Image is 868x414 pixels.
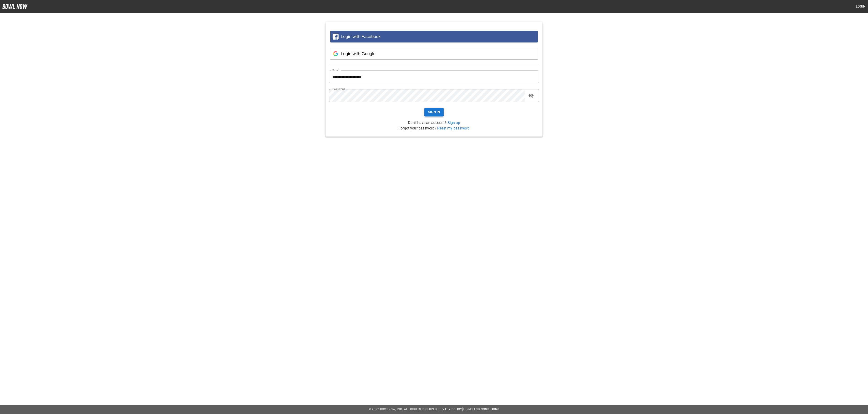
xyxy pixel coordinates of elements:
[2,4,27,9] img: logo
[341,34,381,39] span: Login with Facebook
[330,48,538,59] button: Login with Google
[329,126,539,131] p: Forgot your password?
[424,108,444,116] button: Sign In
[369,408,438,411] span: © 2022 BowlNow, Inc. All Rights Reserved.
[330,31,538,42] button: Login with Facebook
[329,120,539,126] p: Don't have an account?
[448,121,460,125] a: Sign up
[853,2,868,11] button: Login
[526,91,536,100] button: toggle password visibility
[341,51,376,56] span: Login with Google
[463,408,499,411] a: Terms and Conditions
[438,408,462,411] a: Privacy Policy
[437,126,469,130] a: Reset my password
